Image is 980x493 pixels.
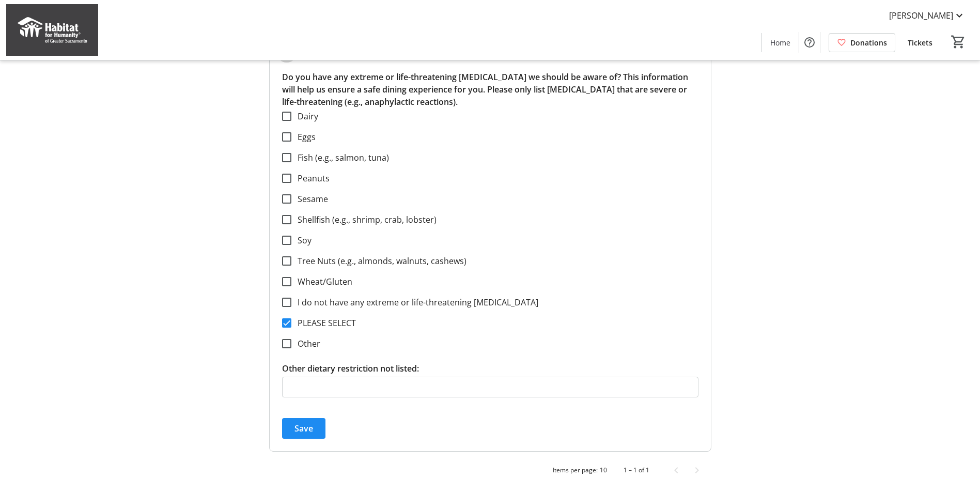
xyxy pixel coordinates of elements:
label: Dairy [291,110,318,122]
span: Home [770,37,790,48]
label: Wheat/Gluten [291,275,352,288]
div: 1 – 1 of 1 [624,466,649,475]
span: Tickets [908,37,932,48]
label: PLEASE SELECT [291,317,356,329]
div: Items per page: [553,466,598,475]
button: Cart [949,33,968,51]
label: Other dietary restriction not listed: [282,362,419,375]
a: Tickets [899,33,941,52]
button: Next page [687,460,707,481]
button: Help [799,32,820,53]
label: Peanuts [291,172,330,184]
button: Previous page [666,460,687,481]
label: Eggs [291,131,316,143]
p: Do you have any extreme or life-threatening [MEDICAL_DATA] we should be aware of? This informatio... [282,71,698,108]
label: I do not have any extreme or life-threatening [MEDICAL_DATA] [291,296,538,309]
label: Other [291,337,320,350]
mat-paginator: Select page [269,460,711,481]
button: Save [282,418,325,439]
label: Soy [291,234,312,246]
label: Sesame [291,193,328,205]
span: Save [294,422,313,435]
img: Habitat for Humanity of Greater Sacramento's Logo [6,4,98,56]
label: Fish (e.g., salmon, tuna) [291,151,389,164]
a: Donations [829,33,895,52]
label: Tree Nuts (e.g., almonds, walnuts, cashews) [291,255,466,267]
div: 10 [600,466,607,475]
a: Home [762,33,799,52]
label: Shellfish (e.g., shrimp, crab, lobster) [291,213,437,226]
span: Donations [850,37,887,48]
button: [PERSON_NAME] [881,7,974,24]
span: [PERSON_NAME] [889,9,953,22]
